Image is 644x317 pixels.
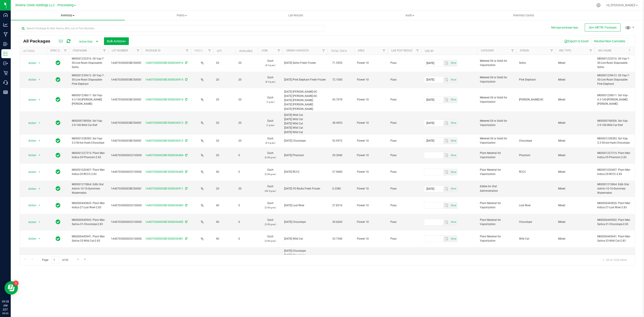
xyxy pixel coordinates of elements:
[261,119,280,127] span: Each
[145,204,183,207] a: 1A4070300003BC5000036483
[597,151,631,160] span: M00001227315: Plant Mat-Indica-29-Phantom-2.83
[111,153,149,157] span: 1A4070300000321000000962
[72,73,106,86] span: M00001239612: Oil Vap-7-50-Live Rosin Disposable-Pink Elephant
[450,236,457,242] span: select
[390,203,419,208] span: Pass
[145,154,183,157] a: 1A4070300003BC5000036484
[284,139,326,143] div: [DATE] Chocolope
[184,61,187,64] span: Sync from Compliance System
[425,49,434,53] a: Use By
[111,61,149,65] span: 1A4070300003BC5000015908
[238,139,255,143] span: 20
[284,153,326,157] div: [DATE] Phantom
[330,96,345,103] span: 43.7078
[284,187,326,191] div: [DATE] YO Rocks Fresh Frozen
[450,169,457,175] span: select
[585,23,621,32] button: Sync METRC Packages
[3,80,8,85] inline-svg: Call Center
[597,234,631,243] span: M00000445941: Plant Mat-Sativa-33-Wild Cat-2.83
[262,49,267,52] a: UOM
[284,94,326,98] div: [DATE] [PERSON_NAME]-GC
[450,152,457,158] span: select
[519,139,553,143] span: Chocolope
[519,61,553,65] span: Sohio
[330,60,345,66] span: 71.5555
[606,3,636,7] span: Hi, [PERSON_NAME]!
[480,151,514,160] span: Plant Material for Vaporization
[3,51,8,56] inline-svg: Inventory
[558,220,592,224] span: Mixed
[184,47,191,55] a: Filter
[284,113,326,117] div: [DATE] Wild Cat
[450,77,457,83] span: select
[443,77,450,83] span: select
[261,151,280,160] span: Each
[480,218,514,226] span: Plant Material for Vaporization
[216,187,233,191] span: 20
[357,153,385,157] span: Flower 10
[330,152,345,159] span: 29.3040
[111,139,149,143] span: 1A4070300003BC5000015784
[24,138,36,144] span: Action
[480,59,514,67] span: Metered Oil or Solid for Vaporization
[596,3,601,7] div: Manage settings
[24,236,36,242] span: Action
[3,71,8,75] inline-svg: Retail
[261,168,280,176] span: Each
[597,136,631,145] span: M00001238383: Sol Vap-5.3-50-Ice Hash-Chocolope
[261,100,280,104] p: (1 g ea.)
[558,78,592,82] span: Mixed
[238,220,255,224] span: 0
[558,139,592,143] span: Mixed
[37,152,42,158] span: select
[330,169,345,175] span: 27.9680
[37,97,42,103] span: select
[275,47,283,55] a: Filter
[216,220,233,224] span: 40
[548,47,555,55] a: Filter
[330,138,345,144] span: 52.9972
[37,60,42,66] span: select
[261,201,280,210] span: Each
[145,220,183,223] a: 1A4070300003BC5000036482
[450,120,457,126] span: Set Current date
[37,138,42,144] span: select
[480,119,514,127] span: Metered Oil or Solid for Vaporization
[331,49,347,53] a: Total THC%
[450,219,457,225] span: select
[443,97,450,103] span: select
[357,139,385,143] span: Flower 10
[56,96,60,103] span: In Sync
[24,169,36,175] span: Action
[72,218,106,226] span: M00000445902: Plant Mat-Sativa-31-Chocolope-2.83
[145,170,183,173] a: 1A4070300003BC5000036485
[184,170,187,173] span: Sync from Compliance System
[391,49,413,52] a: Lab Test Result
[24,120,36,126] span: Action
[558,203,592,208] span: Mixed
[3,13,8,17] inline-svg: Dashboard
[82,257,89,263] a: Go to the last page
[390,98,419,102] span: Pass
[111,187,149,191] span: 1A4070300003BC5000015928
[558,153,592,157] span: Mixed
[357,220,385,224] span: Flower 10
[3,61,8,66] inline-svg: Outbound
[481,49,494,52] a: Category
[284,107,326,111] div: [DATE] [PERSON_NAME]
[145,61,183,64] a: 1A4070300003BC5000036916
[4,281,18,295] iframe: Resource center
[480,201,514,210] span: Plant Material for Vaporization
[37,120,42,126] span: select
[519,203,553,208] span: Lost River
[238,153,255,157] span: 0
[450,219,457,225] span: Set Current date
[330,185,343,192] span: 0.2380
[286,49,309,52] a: Origin Harvests
[261,189,280,193] p: (43.5 g ea.)
[261,205,280,210] p: (2.83 g ea.)
[558,121,592,125] span: Mixed
[357,170,385,174] span: Flower 10
[206,47,213,55] a: Filter
[450,169,457,175] span: Set Current date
